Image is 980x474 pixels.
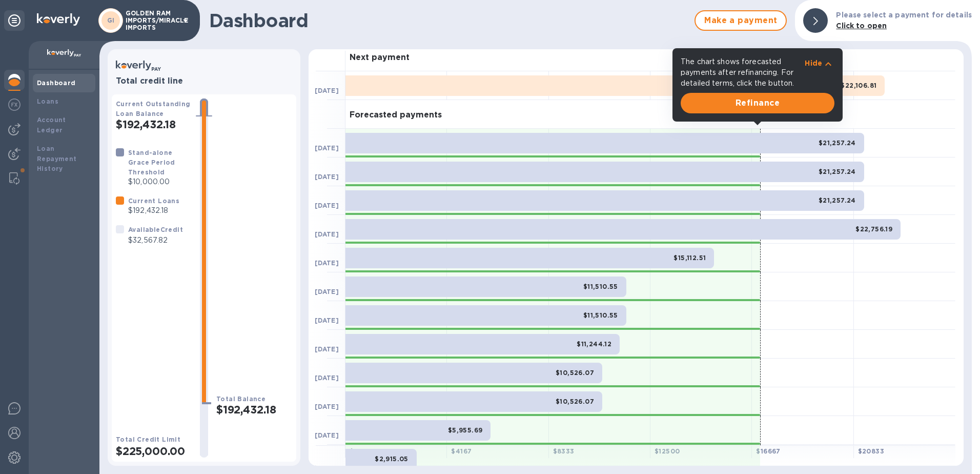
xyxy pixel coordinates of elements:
[315,230,339,238] b: [DATE]
[116,100,191,117] b: Current Outstanding Loan Balance
[841,82,876,89] b: $22,106.81
[128,205,179,216] p: $192,432.18
[4,10,25,31] div: Unpin categories
[681,93,834,113] button: Refinance
[756,447,780,455] b: $ 16667
[375,455,409,463] b: $2,915.05
[583,311,618,319] b: $11,510.55
[116,76,292,86] h3: Total credit line
[128,197,179,205] b: Current Loans
[126,10,177,31] p: GOLDEN RAM IMPORTS/MIRACLE IMPORTS
[37,97,58,105] b: Loans
[819,168,856,175] b: $21,257.24
[315,288,339,295] b: [DATE]
[37,145,77,173] b: Loan Repayment History
[315,403,339,410] b: [DATE]
[448,426,483,434] b: $5,955.69
[350,53,410,63] h3: Next payment
[315,317,339,324] b: [DATE]
[315,202,339,209] b: [DATE]
[216,395,266,403] b: Total Balance
[836,11,972,19] b: Please select a payment for details
[107,16,115,24] b: GI
[689,97,826,109] span: Refinance
[858,447,884,455] b: $ 20833
[37,116,66,134] b: Account Ledger
[836,22,887,30] b: Click to open
[805,58,834,68] button: Hide
[8,98,21,111] img: Foreign exchange
[556,369,594,377] b: $10,526.07
[315,345,339,353] b: [DATE]
[855,225,892,233] b: $22,756.19
[315,374,339,382] b: [DATE]
[681,56,805,89] p: The chart shows forecasted payments after refinancing. For detailed terms, click the button.
[819,139,856,147] b: $21,257.24
[128,235,183,246] p: $32,567.82
[209,10,689,31] h1: Dashboard
[37,13,80,26] img: Logo
[819,196,856,204] b: $21,257.24
[805,58,822,68] p: Hide
[116,445,192,458] h2: $225,000.00
[315,431,339,439] b: [DATE]
[315,259,339,267] b: [DATE]
[350,110,442,120] h3: Forecasted payments
[116,436,180,443] b: Total Credit Limit
[577,340,611,348] b: $11,244.12
[37,79,76,87] b: Dashboard
[315,87,339,94] b: [DATE]
[704,14,778,27] span: Make a payment
[216,403,292,416] h2: $192,432.18
[556,398,594,405] b: $10,526.07
[128,149,175,176] b: Stand-alone Grace Period Threshold
[695,10,787,31] button: Make a payment
[673,254,706,262] b: $15,112.51
[315,173,339,181] b: [DATE]
[128,176,192,187] p: $10,000.00
[583,283,618,290] b: $11,510.55
[128,226,183,233] b: Available Credit
[116,118,192,131] h2: $192,432.18
[315,144,339,152] b: [DATE]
